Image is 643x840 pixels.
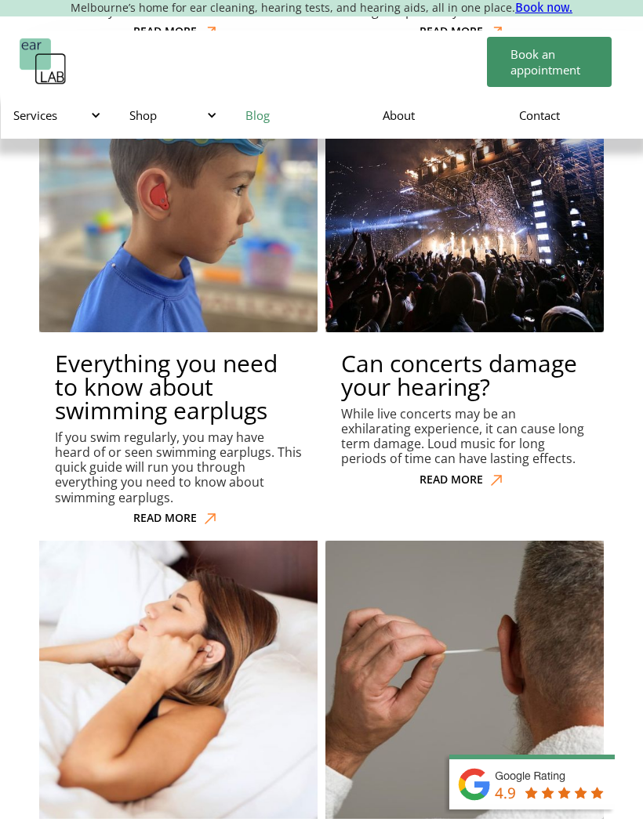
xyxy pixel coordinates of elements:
a: About [370,92,507,138]
p: While live concerts may be an exhilarating experience, it can cause long term damage. Loud music ... [341,407,588,467]
div: Services [13,107,98,123]
img: Everything you need to know about swimming earplugs [39,54,318,332]
a: home [20,38,67,85]
div: Shop [117,92,233,139]
a: Contact [507,92,643,138]
img: Can concerts damage your hearing? [325,54,604,332]
div: Shop [129,107,214,123]
div: READ MORE [420,25,483,38]
div: READ MORE [133,512,197,525]
a: Everything you need to know about swimming earplugsEverything you need to know about swimming ear... [39,54,318,532]
h2: Can concerts damage your hearing? [341,352,588,399]
h2: Everything you need to know about swimming earplugs [55,352,302,422]
div: Services [1,92,117,139]
a: Can concerts damage your hearing?Can concerts damage your hearing?While live concerts may be an e... [325,54,604,494]
div: READ MORE [133,25,197,38]
a: Blog [233,92,369,138]
img: Is it safe to sleep with earplugs in? [35,537,321,823]
img: 5 ways you could be harming your ears [325,541,604,819]
p: If you swim regularly, you may have heard of or seen swimming earplugs. This quick guide will run... [55,430,302,505]
a: Book an appointment [487,37,612,87]
div: READ MORE [420,473,483,487]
